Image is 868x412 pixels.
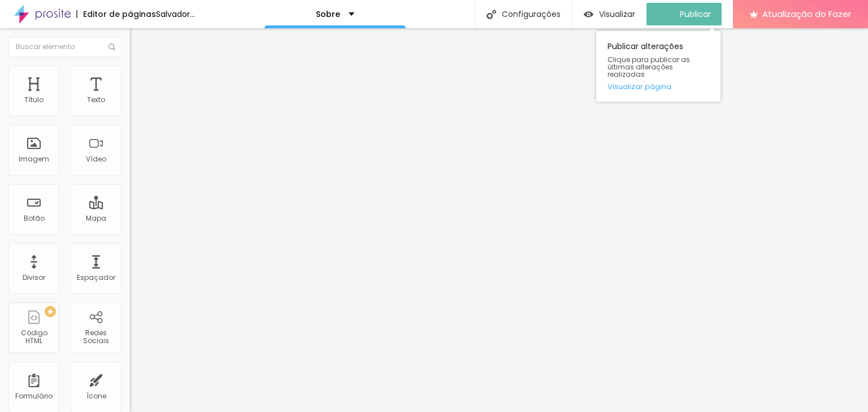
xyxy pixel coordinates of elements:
font: Divisor [23,273,45,282]
font: Código HTML [21,328,47,345]
font: Redes Sociais [83,328,109,345]
font: Botão [24,213,45,223]
font: Visualizar [599,8,635,20]
img: Ícone [108,43,115,50]
button: Visualizar [572,3,646,25]
font: Formulário [15,391,53,401]
font: Vídeo [86,154,106,164]
a: Visualizar página [607,83,709,90]
font: Atualização do Fazer [762,8,851,20]
font: Editor de páginas [83,8,156,20]
font: Publicar [680,8,711,20]
font: Mapa [86,213,106,223]
font: Configurações [502,8,561,20]
font: Salvador... [156,8,195,20]
font: Texto [87,95,105,104]
input: Buscar elemento [8,37,121,57]
img: Ícone [487,10,496,19]
font: Clique para publicar as últimas alterações realizadas [607,55,690,79]
button: Publicar [646,3,722,25]
font: Título [24,95,44,104]
img: view-1.svg [584,10,593,19]
font: Publicar alterações [607,41,683,52]
iframe: Editor [130,28,868,412]
font: Espaçador [77,273,115,282]
font: Visualizar página [607,81,671,92]
font: Ícone [86,391,106,401]
font: Imagem [19,154,49,164]
font: Sobre [316,8,340,20]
